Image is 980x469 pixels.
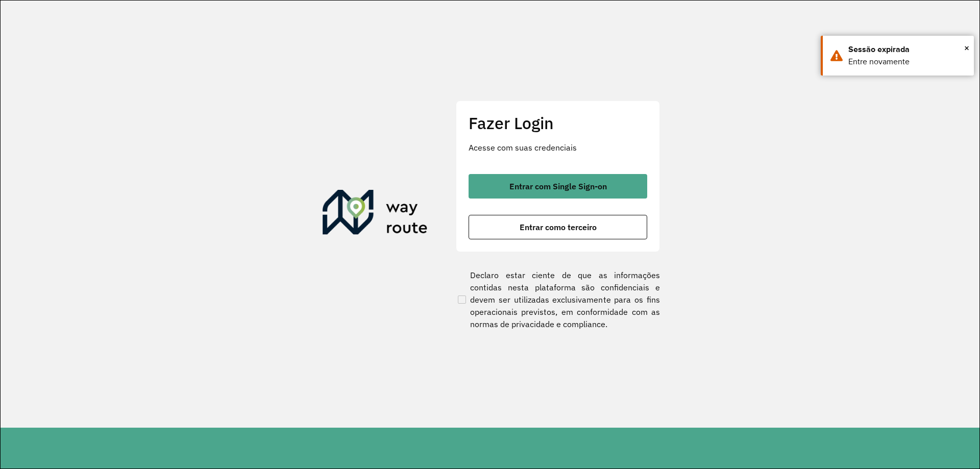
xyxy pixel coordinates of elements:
h2: Fazer Login [469,113,647,133]
p: Acesse com suas credenciais [469,141,647,154]
div: Entre novamente [848,56,966,68]
div: Sessão expirada [848,43,966,56]
label: Declaro estar ciente de que as informações contidas nesta plataforma são confidenciais e devem se... [456,269,660,330]
img: Roteirizador AmbevTech [323,190,428,239]
button: Close [964,40,969,56]
button: button [469,215,647,239]
span: × [964,40,969,56]
span: Entrar como terceiro [520,223,597,231]
span: Entrar com Single Sign-on [509,182,607,190]
button: button [469,174,647,199]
